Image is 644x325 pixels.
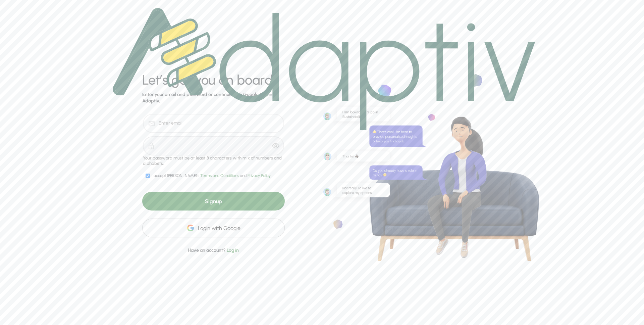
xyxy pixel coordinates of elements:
[186,224,195,232] img: google-icon.2f27fcd6077ff8336a97d9c3f95f339d.svg
[113,8,535,130] img: logo.1749501288befa47a911bf1f7fa84db0.svg
[272,142,280,150] img: eye-filled.9d90107b148acf859ab1e76be1dae14b.svg
[322,64,539,261] img: bg-stone
[142,219,285,237] div: Login with Google
[142,192,285,211] div: Signup
[248,173,271,178] span: Privacy Policy
[143,155,284,166] div: Your password must be at least 8 characters with mix of numbers and alphabets.
[227,247,239,253] span: Log in
[152,173,271,179] div: I accept [PERSON_NAME]'s and
[142,239,285,254] div: Have an account?
[200,173,240,178] span: Terms and Conditions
